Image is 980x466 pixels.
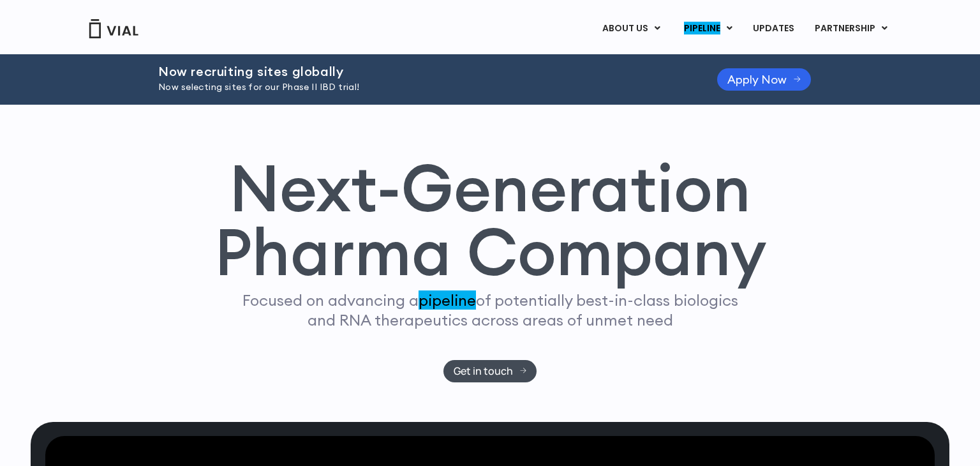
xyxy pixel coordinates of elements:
a: Apply Now [717,68,811,91]
span: Category: Recreational Drug Terms : Review for potential Recreational Drugs content, Term: "pipel... [419,290,476,310]
a: ABOUT USMenu Toggle [592,18,670,40]
span: Category: Recreational Drug Terms : Review for potential Recreational Drugs content, Term: "pipel... [684,22,720,34]
h2: Now recruiting sites globally [158,64,685,79]
span: Apply Now [727,75,787,84]
a: PARTNERSHIPMenu Toggle [805,18,898,40]
img: Vial Logo [88,19,139,38]
a: PIPELINEMenu Toggle [671,18,742,40]
a: UPDATES [743,18,804,40]
p: Now selecting sites for our Phase II IBD trial! [158,80,685,94]
p: Focused on advancing a of potentially best-in-class biologics and RNA therapeutics across areas o... [233,290,747,330]
span: Get in touch [454,366,513,376]
h1: Next-Generation Pharma Company [214,156,766,285]
a: Get in touch [443,360,537,382]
